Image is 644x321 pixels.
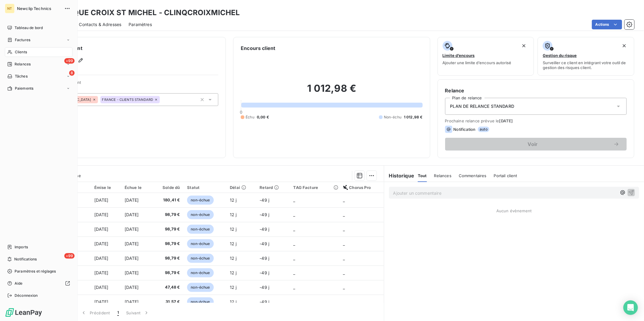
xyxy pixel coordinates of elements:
span: [DATE] [94,227,109,232]
span: Factures [15,37,30,43]
span: -49 j [260,227,270,232]
span: 12 j [230,256,237,261]
span: 31,57 € [155,299,180,305]
span: _ [293,270,295,275]
button: Gestion du risqueSurveiller ce client en intégrant votre outil de gestion des risques client. [538,37,634,76]
span: +99 [64,58,75,64]
span: Commentaires [459,173,487,178]
span: Paramètres et réglages [15,269,56,274]
span: Notifications [14,256,37,262]
span: Tableau de bord [15,25,43,31]
span: Déconnexion [15,293,38,298]
div: Émise le [94,185,117,190]
span: Limite d’encours [443,53,475,58]
span: _ [343,256,345,261]
span: _ [343,270,345,275]
input: Ajouter une valeur [160,97,165,102]
span: [DATE] [94,285,109,290]
span: Surveiller ce client en intégrant votre outil de gestion des risques client. [543,60,629,70]
span: _ [343,212,345,217]
span: Clients [15,49,27,55]
span: Tout [418,173,427,178]
div: Retard [260,185,286,190]
span: 98,79 € [155,255,180,261]
button: Actions [592,20,622,29]
span: [DATE] [94,270,109,275]
span: [DATE] [125,227,139,232]
span: [DATE] [94,241,109,246]
span: -49 j [260,285,270,290]
h6: Historique [384,172,414,179]
span: non-échue [187,225,213,234]
span: _ [293,227,295,232]
h2: 1 012,98 € [241,82,422,101]
div: Échue le [125,185,148,190]
h6: Encours client [241,45,275,52]
span: Notification [454,127,476,132]
span: 180,41 € [155,197,180,203]
span: 98,79 € [155,241,180,247]
span: non-échue [187,196,213,205]
span: _ [293,197,295,203]
span: 12 j [230,212,237,217]
span: Relances [434,173,451,178]
span: [DATE] [125,285,139,290]
span: [DATE] [125,299,139,304]
div: Délai [230,185,252,190]
span: 98,79 € [155,270,180,276]
div: Chorus Pro [343,185,380,190]
span: 98,79 € [155,226,180,232]
span: [DATE] [125,256,139,261]
span: [DATE] [125,197,139,203]
span: 1 012,98 € [404,114,423,120]
span: [DATE] [125,241,139,246]
span: non-échue [187,239,213,248]
span: _ [343,299,345,304]
span: [DATE] [499,118,513,123]
div: NT [5,4,15,13]
span: -49 j [260,197,270,203]
span: 12 j [230,299,237,304]
h6: Informations client [37,45,218,52]
span: Ajouter une limite d’encours autorisé [443,60,512,65]
span: _ [293,285,295,290]
span: 0,00 € [257,114,269,120]
span: Échu [246,114,254,120]
button: Précédent [77,306,114,319]
span: _ [293,299,295,304]
span: 1 [117,310,119,316]
span: Gestion du risque [543,53,577,58]
span: Paiements [15,86,33,91]
span: PLAN DE RELANCE STANDARD [450,103,515,109]
div: Statut [187,185,223,190]
span: non-échue [187,210,213,219]
a: Aide [5,279,72,288]
span: Portail client [494,173,517,178]
div: Solde dû [155,185,180,190]
span: Prochaine relance prévue le [445,118,627,123]
span: FRANCE - CLIENTS STANDARD [102,98,153,101]
span: non-échue [187,283,213,292]
span: -49 j [260,241,270,246]
span: 0 [240,110,242,114]
span: non-échue [187,268,213,277]
span: [DATE] [94,299,109,304]
span: Aucun évènement [496,208,532,213]
div: TAG Facture [293,185,336,190]
span: Aide [15,281,23,286]
button: Limite d’encoursAjouter une limite d’encours autorisé [438,37,534,76]
span: Newclip Technics [17,6,61,11]
span: 12 j [230,241,237,246]
span: _ [343,241,345,246]
span: -49 j [260,212,270,217]
span: Propriétés Client [49,80,218,88]
div: Open Intercom Messenger [623,300,638,315]
span: _ [343,285,345,290]
span: auto [478,127,489,132]
span: -49 j [260,270,270,275]
img: Logo LeanPay [5,308,42,317]
span: 12 j [230,285,237,290]
span: Non-échu [384,114,401,120]
h6: Relance [445,87,627,94]
button: Voir [445,138,627,151]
